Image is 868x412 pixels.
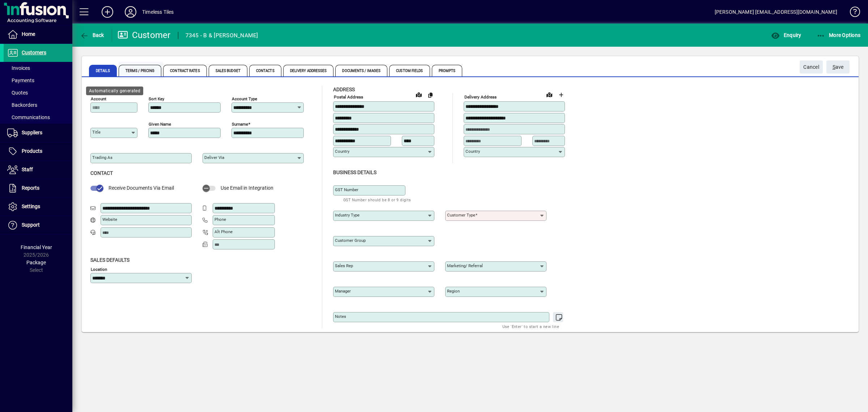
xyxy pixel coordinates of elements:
a: Invoices [4,62,72,74]
button: More Options [815,29,863,42]
button: Save [826,60,850,73]
a: Payments [4,74,72,87]
mat-label: Website [102,217,117,222]
div: Timeless Tiles [142,6,174,18]
button: Cancel [800,60,823,73]
mat-label: Customer group [335,238,366,243]
span: Custom Fields [389,65,430,76]
mat-label: Customer type [447,213,475,218]
div: Automatically generated [86,87,143,95]
mat-label: Sort key [149,96,164,101]
span: Contract Rates [163,65,207,76]
button: Enquiry [769,29,803,42]
mat-label: Region [447,289,460,294]
button: Choose address [555,89,567,101]
button: Add [96,5,119,18]
span: Terms / Pricing [119,65,162,76]
mat-label: Title [92,130,101,135]
a: Reports [4,179,72,197]
mat-label: Given name [149,122,171,127]
mat-label: Notes [335,314,346,319]
span: Details [89,65,117,76]
a: Products [4,142,72,160]
button: Copy to Delivery address [425,89,436,101]
span: Prompts [432,65,463,76]
div: Customer [118,29,171,41]
span: Settings [22,203,40,209]
mat-label: Alt Phone [214,229,233,234]
span: Delivery Addresses [283,65,334,76]
span: Suppliers [22,130,42,135]
span: Address [333,87,355,92]
a: Suppliers [4,124,72,142]
span: Financial Year [21,244,52,250]
mat-label: Phone [214,217,226,222]
span: Customers [22,50,46,55]
span: S [833,64,835,70]
mat-label: Country [465,149,480,154]
div: 7345 - B & [PERSON_NAME] [186,30,258,41]
mat-label: Marketing/ Referral [447,263,483,268]
a: View on map [413,89,425,100]
span: Package [26,260,46,265]
mat-label: Account [91,96,106,101]
mat-label: Surname [232,122,248,127]
span: Business details [333,169,376,175]
mat-label: Account Type [232,96,257,101]
span: Back [80,32,104,38]
span: Backorders [7,102,37,108]
a: View on map [544,89,555,100]
span: Documents / Images [335,65,387,76]
a: Home [4,25,72,43]
mat-hint: GST Number should be 8 or 9 digits [343,196,411,204]
span: Home [22,31,35,37]
span: Cancel [803,61,819,73]
span: Staff [22,167,33,172]
a: Communications [4,111,72,123]
span: Contact [90,170,113,176]
span: Invoices [7,65,30,71]
span: Contacts [249,65,281,76]
span: Products [22,148,42,154]
span: More Options [817,32,861,38]
button: Profile [119,5,142,18]
span: Quotes [7,90,28,96]
span: Receive Documents Via Email [109,185,174,191]
span: Sales Budget [209,65,247,76]
a: Settings [4,198,72,216]
span: ave [833,61,844,73]
mat-label: Industry type [335,213,359,218]
mat-hint: Use 'Enter' to start a new line [502,322,559,331]
a: Support [4,216,72,234]
mat-label: Deliver via [204,155,224,160]
span: Use Email in Integration [221,185,273,191]
app-page-header-button: Back [72,29,112,42]
a: Knowledge Base [844,1,859,25]
mat-label: GST Number [335,187,358,192]
a: Staff [4,161,72,179]
mat-label: Trading as [92,155,112,160]
mat-label: Manager [335,289,351,294]
button: Back [78,29,106,42]
span: Support [22,222,40,228]
mat-label: Country [335,149,349,154]
span: Reports [22,185,39,191]
span: Enquiry [771,32,801,38]
span: Sales defaults [90,257,129,263]
span: Payments [7,77,34,83]
a: Backorders [4,99,72,111]
mat-label: Location [91,266,107,272]
span: Communications [7,114,50,120]
mat-label: Sales rep [335,263,353,268]
a: Quotes [4,87,72,99]
div: [PERSON_NAME] [EMAIL_ADDRESS][DOMAIN_NAME] [715,6,837,18]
